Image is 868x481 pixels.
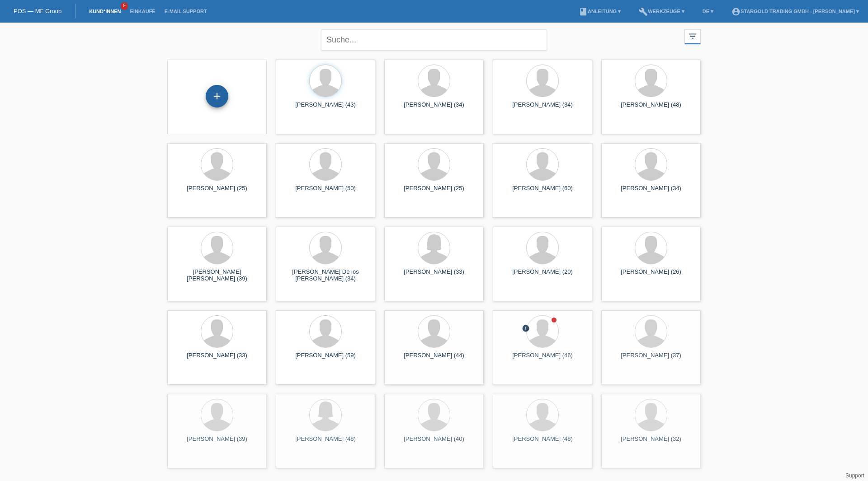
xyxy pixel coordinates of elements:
[206,89,228,104] div: Kund*in hinzufügen
[731,7,741,16] i: account_circle
[500,185,585,199] div: [PERSON_NAME] (60)
[283,268,368,283] div: [PERSON_NAME] De los [PERSON_NAME] (34)
[283,352,368,366] div: [PERSON_NAME] (59)
[321,29,547,51] input: Suche...
[283,435,368,450] div: [PERSON_NAME] (48)
[392,435,476,450] div: [PERSON_NAME] (40)
[160,9,212,14] a: E-Mail Support
[609,185,693,199] div: [PERSON_NAME] (34)
[175,185,259,199] div: [PERSON_NAME] (25)
[392,268,476,283] div: [PERSON_NAME] (33)
[609,435,693,450] div: [PERSON_NAME] (32)
[175,435,259,450] div: [PERSON_NAME] (39)
[175,352,259,366] div: [PERSON_NAME] (33)
[522,324,530,332] i: error
[175,268,259,283] div: [PERSON_NAME] [PERSON_NAME] (39)
[500,352,585,366] div: [PERSON_NAME] (46)
[609,101,693,116] div: [PERSON_NAME] (48)
[579,7,588,16] i: book
[392,185,476,199] div: [PERSON_NAME] (25)
[688,31,698,41] i: filter_list
[727,9,863,14] a: account_circleStargold Trading GmbH - [PERSON_NAME] ▾
[121,2,128,10] span: 9
[698,9,718,14] a: DE ▾
[609,352,693,366] div: [PERSON_NAME] (37)
[845,472,864,479] a: Support
[392,352,476,366] div: [PERSON_NAME] (44)
[500,101,585,116] div: [PERSON_NAME] (34)
[500,435,585,450] div: [PERSON_NAME] (48)
[85,9,125,14] a: Kund*innen
[283,185,368,199] div: [PERSON_NAME] (50)
[14,8,61,14] a: POS — MF Group
[639,7,648,16] i: build
[522,324,530,334] div: Unbestätigt, in Bearbeitung
[125,9,160,14] a: Einkäufe
[500,268,585,283] div: [PERSON_NAME] (20)
[634,9,689,14] a: buildWerkzeuge ▾
[392,101,476,116] div: [PERSON_NAME] (34)
[283,101,368,116] div: [PERSON_NAME] (43)
[574,9,625,14] a: bookAnleitung ▾
[609,268,693,283] div: [PERSON_NAME] (26)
